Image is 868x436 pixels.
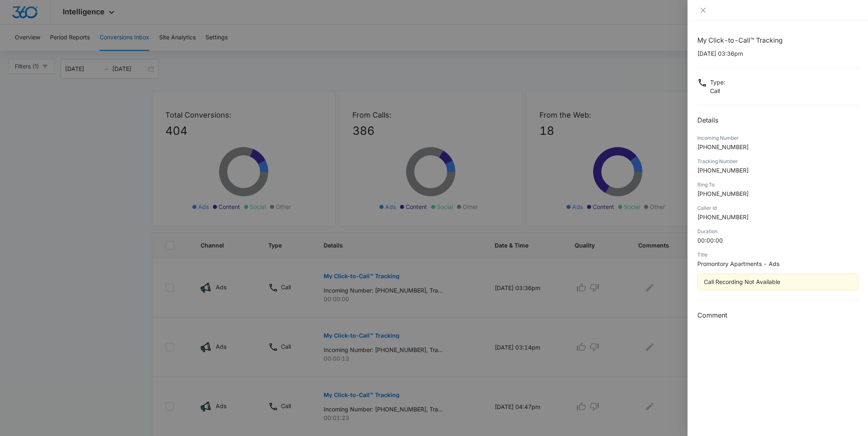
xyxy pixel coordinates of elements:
[697,213,749,220] span: [PHONE_NUMBER]
[697,228,858,235] div: Duration
[710,78,725,86] p: Type :
[700,7,706,14] span: close
[697,134,858,142] div: Incoming Number
[697,115,858,125] h2: Details
[697,35,858,45] h1: My Click-to-Call™ Tracking
[697,7,709,14] button: Close
[697,158,858,165] div: Tracking Number
[704,277,852,286] div: Call Recording Not Available
[697,204,858,212] div: Caller Id
[697,49,858,58] p: [DATE] 03:36pm
[697,167,749,174] span: [PHONE_NUMBER]
[697,181,858,188] div: Ring To
[697,251,858,259] div: Title
[697,310,858,320] h3: Comment
[697,237,723,244] span: 00:00:00
[697,260,779,267] span: Promontory Apartments - Ads
[697,190,749,197] span: [PHONE_NUMBER]
[710,86,725,95] p: Call
[697,143,749,150] span: [PHONE_NUMBER]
